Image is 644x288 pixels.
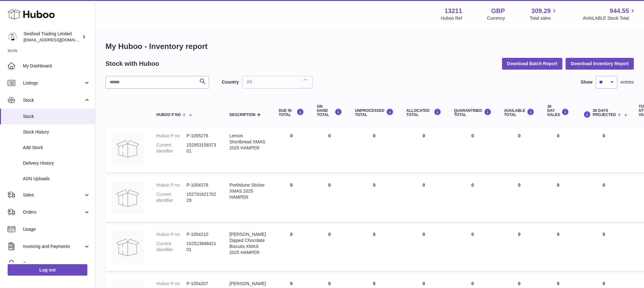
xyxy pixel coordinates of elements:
dd: P-1054207 [186,281,217,287]
td: 0 [349,225,400,271]
div: Huboo Ref [441,15,462,21]
strong: GBP [491,7,505,15]
td: 0 [541,127,575,173]
div: 30 DAY SALES [547,105,569,117]
div: Seafood Trading Limited [24,31,81,43]
span: Usage [23,226,90,232]
td: 0 [349,176,400,222]
div: UNPROCESSED Total [355,108,394,117]
td: 0 [498,127,541,173]
span: [EMAIL_ADDRESS][DOMAIN_NAME] [24,37,93,42]
td: 0 [310,225,349,271]
span: ASN Uploads [23,176,90,182]
span: 0 [471,182,474,188]
dd: P-1054210 [186,231,217,237]
td: 0 [400,127,448,173]
span: 0 [471,281,474,286]
dd: P-1055276 [186,133,217,139]
dd: P-1054378 [186,182,217,188]
td: 0 [272,176,310,222]
dt: Huboo P no [156,281,186,287]
div: AVAILABLE Total [504,108,535,117]
td: 0 [498,225,541,271]
img: product image [112,133,144,165]
dd: 15295315837301 [186,142,217,154]
strong: 13211 [444,7,462,15]
dd: 15270162170229 [186,191,217,203]
span: 30 DAYS PROJECTED [593,109,616,117]
dd: 15252384842101 [186,241,217,253]
img: product image [112,231,144,263]
dt: Current identifier [156,142,186,154]
td: 0 [541,176,575,222]
a: 944.55 AVAILABLE Stock Total [583,7,636,21]
dt: Current identifier [156,191,186,203]
span: My Dashboard [23,63,90,69]
span: Stock [23,113,90,120]
td: 0 [400,225,448,271]
span: Stock History [23,129,90,135]
a: Log out [8,264,87,276]
h1: My Huboo - Inventory report [105,41,634,51]
img: internalAdmin-13211@internal.huboo.com [8,32,17,42]
span: entries [620,79,634,85]
span: Delivery History [23,160,90,166]
td: 0 [310,176,349,222]
span: 0 [471,133,474,138]
td: 0 [575,176,632,222]
td: 0 [498,176,541,222]
div: QUARANTINED Total [454,108,491,117]
span: Stock [23,97,84,103]
span: AVAILABLE Stock Total [583,15,636,21]
a: 309.29 Total sales [530,7,558,21]
span: Orders [23,209,84,215]
span: 309.29 [531,7,551,15]
button: Download Batch Report [502,58,563,69]
td: 0 [310,127,349,173]
td: 0 [272,225,310,271]
div: Lemon Shortbread XMAS 2025 HAMPER [229,133,266,151]
div: Currency [487,15,505,21]
h2: Stock with Huboo [105,59,159,68]
span: Invoicing and Payments [23,243,84,250]
div: Porthdune Sticker XMAS 2025 HAMPER [229,182,266,200]
td: 0 [272,127,310,173]
span: 0 [471,232,474,237]
span: Add Stock [23,145,90,151]
td: 0 [349,127,400,173]
dt: Current identifier [156,241,186,253]
dt: Huboo P no [156,182,186,188]
dt: Huboo P no [156,231,186,237]
span: 944.55 [610,7,629,15]
span: Sales [23,192,84,198]
span: Listings [23,80,84,86]
dt: Huboo P no [156,133,186,139]
label: Show [581,79,593,85]
td: 0 [541,225,575,271]
button: Download Inventory Report [566,58,634,69]
td: 0 [575,127,632,173]
img: product image [112,182,144,214]
span: Total sales [530,15,558,21]
span: Cases [23,261,90,267]
td: 0 [400,176,448,222]
div: [PERSON_NAME] Dipped Chocolate Biscuits XMAS 2025 HAMPER [229,231,266,256]
div: DUE IN TOTAL [279,108,304,117]
span: Description [229,113,255,117]
div: ON HAND Total [317,105,342,117]
td: 0 [575,225,632,271]
span: Huboo P no [156,113,181,117]
label: Country [222,79,239,85]
div: ALLOCATED Total [406,108,441,117]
